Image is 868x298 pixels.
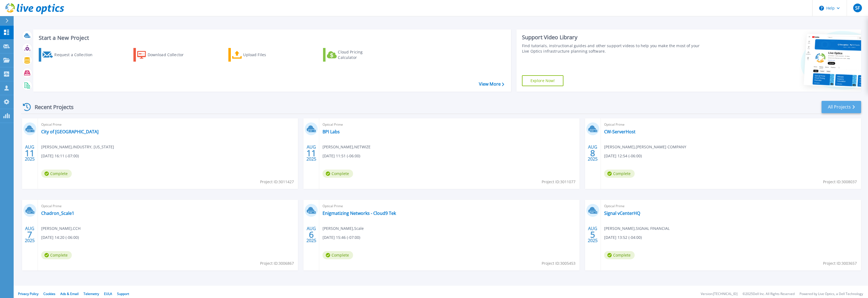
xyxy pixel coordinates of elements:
span: 7 [27,232,32,237]
span: Optical Prime [604,203,858,209]
a: Privacy Policy [18,291,38,296]
span: Project ID: 3005453 [542,260,575,266]
span: [PERSON_NAME] , CCH [41,225,80,231]
a: Cookies [43,291,55,296]
span: 11 [25,151,35,155]
li: Version: [TECHNICAL_ID] [701,292,738,296]
span: Project ID: 3008037 [823,179,857,185]
li: © 2025 Dell Inc. All Rights Reserved [742,292,795,296]
span: 6 [309,232,314,237]
div: AUG 2025 [25,143,35,163]
span: Complete [323,170,353,178]
span: [DATE] 11:51 (-06:00) [323,153,360,159]
div: Upload Files [243,49,287,60]
a: CW-ServerHost [604,129,636,134]
div: Request a Collection [54,49,98,60]
span: [PERSON_NAME] , [PERSON_NAME] COMPANY [604,144,686,150]
a: Ads & Email [60,291,79,296]
a: All Projects [822,101,861,113]
span: [DATE] 12:54 (-06:00) [604,153,642,159]
span: Project ID: 3011077 [542,179,575,185]
a: BPI Labs [323,129,340,134]
a: Explore Now! [522,75,563,86]
span: Optical Prime [41,203,295,209]
div: Download Collector [148,49,191,60]
a: Download Collector [133,48,194,62]
span: Optical Prime [604,122,858,128]
span: Project ID: 3003657 [823,260,857,266]
h3: Start a New Project [39,35,504,41]
a: Request a Collection [39,48,100,62]
span: Complete [604,170,635,178]
span: 8 [590,151,595,155]
span: [PERSON_NAME] , INDUSTRY, [US_STATE] [41,144,114,150]
span: [DATE] 15:46 (-07:00) [323,234,360,240]
span: Complete [41,251,72,259]
span: [DATE] 14:20 (-06:00) [41,234,79,240]
span: Optical Prime [323,203,576,209]
span: 11 [306,151,316,155]
div: AUG 2025 [306,225,317,245]
a: Telemetry [83,291,99,296]
span: [PERSON_NAME] , SIGNAL FINANCIAL [604,225,670,231]
a: Enigmatizing Networks - Cloud9 Tek [323,210,396,216]
span: Complete [41,170,72,178]
span: Complete [604,251,635,259]
a: City of [GEOGRAPHIC_DATA] [41,129,99,134]
span: [DATE] 16:11 (-07:00) [41,153,79,159]
a: View More [479,82,504,87]
span: Optical Prime [41,122,295,128]
div: Support Video Library [522,34,702,41]
div: AUG 2025 [588,143,598,163]
a: Upload Files [228,48,289,62]
div: AUG 2025 [25,225,35,245]
a: Signal vCenterHQ [604,210,640,216]
span: [PERSON_NAME] , NETWIZE [323,144,371,150]
span: 5 [590,232,595,237]
a: Cloud Pricing Calculator [323,48,384,62]
span: [DATE] 13:52 (-04:00) [604,234,642,240]
div: AUG 2025 [588,225,598,245]
li: Powered by Live Optics, a Dell Technology [800,292,863,296]
span: Project ID: 3011427 [260,179,294,185]
div: AUG 2025 [306,143,317,163]
span: SF [855,6,860,10]
div: Find tutorials, instructional guides and other support videos to help you make the most of your L... [522,43,702,54]
a: Chadron_Scale1 [41,210,74,216]
div: Recent Projects [21,100,81,114]
span: [PERSON_NAME] , Scale [323,225,364,231]
a: EULA [104,291,112,296]
span: Project ID: 3006867 [260,260,294,266]
span: Optical Prime [323,122,576,128]
div: Cloud Pricing Calculator [338,49,382,60]
a: Support [117,291,129,296]
span: Complete [323,251,353,259]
